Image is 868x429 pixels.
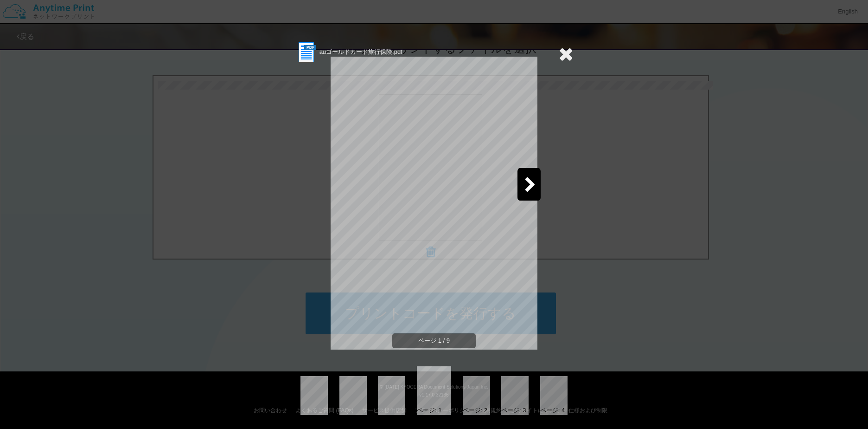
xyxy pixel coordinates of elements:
span: auゴールドカード旅行保険.pdf [319,48,402,55]
div: ページ: 2 [463,406,487,415]
div: ページ: 1 [417,406,441,415]
div: ページ: 3 [501,406,526,415]
span: ページ 1 / 9 [392,333,476,349]
div: ページ: 4 [540,406,565,415]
